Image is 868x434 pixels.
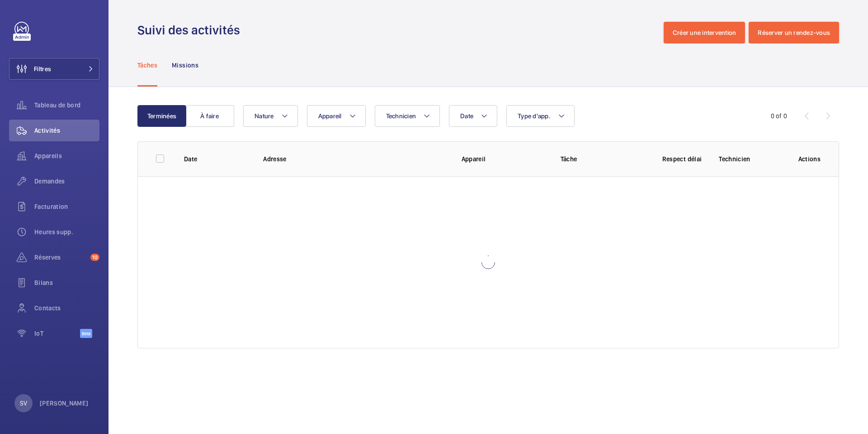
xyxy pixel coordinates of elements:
p: Adresse [263,154,447,164]
span: Bilans [34,278,99,287]
p: Tâches [137,61,157,70]
p: Missions [172,61,198,70]
span: Nature [255,112,274,120]
button: Filtres [9,58,99,80]
p: [PERSON_NAME] [40,399,89,408]
span: Type d'app. [518,112,551,120]
span: 10 [90,254,99,261]
span: IoT [34,329,80,338]
button: Appareil [307,105,366,127]
span: Appareils [34,151,99,160]
div: 0 of 0 [771,111,787,121]
h1: Suivi des activités [137,22,245,39]
span: Activités [34,126,99,135]
p: SV [20,399,27,408]
span: Réserves [34,253,87,262]
p: Technicien [719,154,783,164]
span: Beta [80,329,92,338]
button: Terminées [137,105,186,127]
span: Technicien [386,112,416,120]
span: Filtres [34,64,51,73]
button: À faire [185,105,234,127]
p: Respect délai [660,154,704,164]
span: Date [460,112,473,120]
button: Date [449,105,497,127]
span: Facturation [34,202,99,211]
p: Date [184,154,249,164]
button: Réserver un rendez-vous [749,22,839,43]
span: Appareil [318,112,342,120]
button: Type d'app. [506,105,575,127]
p: Tâche [561,154,645,164]
button: Créer une intervention [664,22,745,43]
p: Appareil [462,154,546,164]
p: Actions [798,154,821,164]
span: Contacts [34,304,99,313]
span: Heures supp. [34,227,99,236]
span: Demandes [34,177,99,186]
button: Nature [243,105,298,127]
span: Tableau de bord [34,101,99,110]
button: Technicien [375,105,440,127]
